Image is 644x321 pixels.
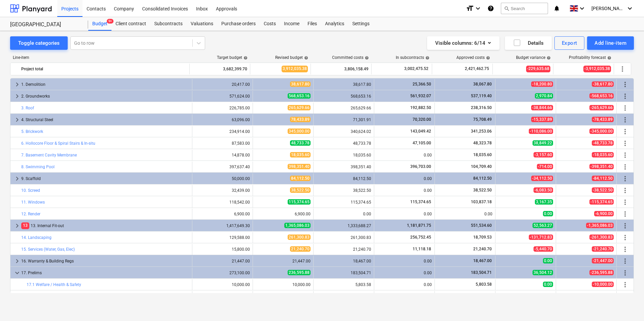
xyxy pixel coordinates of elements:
[316,247,371,252] div: 21,240.70
[473,235,492,240] span: 18,709.53
[195,271,250,275] div: 273,100.00
[316,153,371,157] div: 18,035.60
[410,94,432,98] span: 561,932.07
[589,105,614,110] span: -265,629.66
[621,281,629,289] span: More actions
[377,282,432,287] div: 0.00
[88,17,111,31] a: Budget9+
[470,129,492,134] span: 341,253.06
[21,106,34,110] a: 3. Roof
[290,176,311,181] span: 84,112.50
[621,269,629,277] span: More actions
[290,152,311,157] span: 18,035.60
[88,17,111,31] div: Budget
[470,105,492,110] span: 238,316.50
[187,17,217,31] a: Valuations
[195,212,250,216] div: 6,900.00
[412,117,432,122] span: 70,320.00
[621,151,629,159] span: More actions
[288,199,311,205] span: 115,374.65
[621,222,629,230] span: More actions
[396,55,429,60] div: In subcontracts
[589,270,614,275] span: -236,595.88
[592,282,614,287] span: -10,000.00
[562,39,577,47] div: Export
[150,17,187,31] a: Subcontracts
[316,176,371,181] div: 84,112.50
[13,222,21,230] span: keyboard_arrow_right
[290,187,311,193] span: 38,522.50
[592,187,614,193] span: -38,522.50
[195,141,250,146] div: 87,583.00
[424,56,429,60] span: help
[545,56,551,60] span: help
[195,282,250,287] div: 10,000.00
[195,200,250,205] div: 118,542.00
[621,104,629,112] span: More actions
[21,79,189,90] div: 1. Demolition
[195,117,250,122] div: 63,096.00
[316,117,371,122] div: 71,301.91
[316,141,371,146] div: 48,733.78
[316,94,371,99] div: 568,653.16
[473,188,492,192] span: 38,522.50
[589,164,614,169] span: -398,351.40
[569,55,611,60] div: Profitability forecast
[621,80,629,88] span: More actions
[475,282,492,287] span: 5,803.58
[504,6,509,11] span: search
[592,258,614,263] span: -21,447.00
[21,114,189,125] div: 4. Structural Steel
[195,153,250,157] div: 14,878.00
[21,64,187,74] div: Project total
[621,198,629,206] span: More actions
[316,271,371,275] div: 183,504.71
[10,55,190,60] div: Line-item
[195,106,250,110] div: 226,785.00
[470,200,492,204] span: 103,837.18
[377,176,432,181] div: 0.00
[470,223,492,228] span: 551,534.60
[533,140,553,146] span: 38,849.22
[316,129,371,134] div: 340,624.02
[288,129,311,134] span: 345,000.00
[554,36,585,50] button: Export
[470,270,492,275] span: 183,504.71
[587,36,634,50] button: Add line-item
[592,176,614,181] span: -84,112.50
[589,199,614,205] span: -115,374.65
[195,235,250,240] div: 129,588.00
[256,282,311,287] div: 10,000.00
[321,17,348,31] a: Analytics
[280,17,303,31] div: Income
[427,36,500,50] button: Visible columns:6/14
[13,92,21,100] span: keyboard_arrow_right
[217,55,248,60] div: Target budget
[473,141,492,145] span: 48,323.78
[111,17,150,31] div: Client contract
[618,65,626,73] span: More actions
[282,66,308,72] span: 3,912,035.38
[610,289,644,321] iframe: Chat Widget
[290,117,311,122] span: 78,433.89
[284,223,311,228] span: 1,365,086.03
[553,4,560,12] i: notifications
[473,117,492,122] span: 75,708.49
[13,269,21,277] span: keyboard_arrow_down
[316,282,371,287] div: 5,803.58
[621,128,629,136] span: More actions
[195,188,250,193] div: 32,439.00
[21,212,40,216] a: 12. Render
[410,235,432,240] span: 256,752.45
[621,175,629,183] span: More actions
[435,39,491,47] div: Visible columns : 6/14
[21,267,189,278] div: 17. Prelims
[290,81,311,87] span: 38,617.80
[621,245,629,253] span: More actions
[473,247,492,251] span: 21,240.70
[195,94,250,99] div: 571,624.00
